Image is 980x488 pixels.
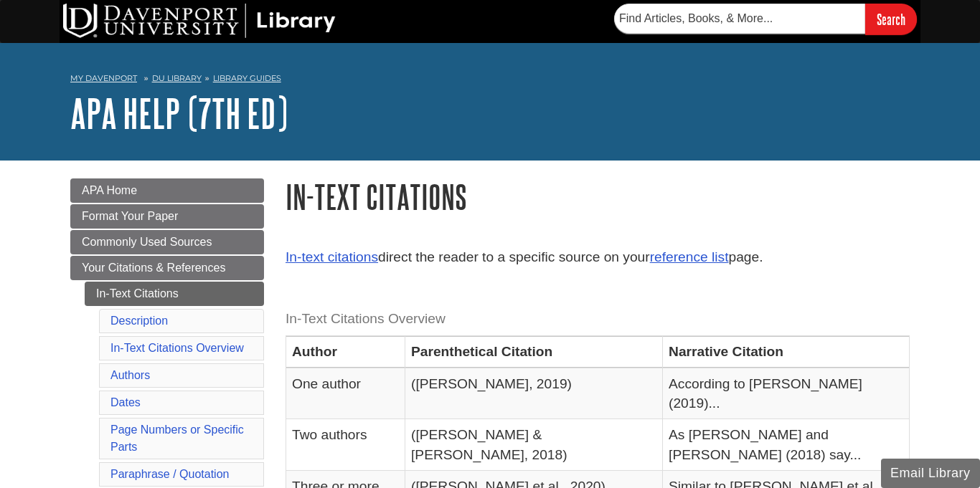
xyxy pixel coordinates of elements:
button: Email Library [881,459,980,488]
span: Your Citations & References [82,262,225,274]
img: DU Library [63,4,336,38]
a: Paraphrase / Quotation [110,468,229,480]
h1: In-Text Citations [286,178,910,215]
th: Parenthetical Citation [405,336,663,368]
td: As [PERSON_NAME] and [PERSON_NAME] (2018) say... [663,419,910,471]
a: Commonly Used Sources [70,230,264,254]
a: My Davenport [70,72,137,85]
a: Authors [110,369,150,381]
td: According to [PERSON_NAME] (2019)... [663,368,910,419]
caption: In-Text Citations Overview [286,303,910,335]
a: Format Your Paper [70,204,264,229]
a: reference list [650,249,729,264]
a: In-Text Citations Overview [110,342,244,354]
span: APA Home [82,184,137,196]
nav: breadcrumb [70,69,910,92]
th: Author [286,336,405,368]
a: Page Numbers or Specific Parts [110,424,244,453]
a: Dates [110,396,141,408]
a: Library Guides [213,73,281,83]
form: Searches DU Library's articles, books, and more [614,4,917,34]
span: Commonly Used Sources [82,236,212,248]
p: direct the reader to a specific source on your page. [286,247,910,268]
a: In-text citations [286,249,378,264]
a: APA Help (7th Ed) [70,91,288,135]
a: Description [110,315,168,327]
a: DU Library [152,73,202,83]
a: APA Home [70,178,264,203]
span: Format Your Paper [82,210,178,222]
td: Two authors [286,419,405,471]
th: Narrative Citation [663,336,910,368]
td: One author [286,368,405,419]
input: Find Articles, Books, & More... [614,4,865,34]
td: ([PERSON_NAME] & [PERSON_NAME], 2018) [405,419,663,471]
td: ([PERSON_NAME], 2019) [405,368,663,419]
input: Search [865,4,917,34]
a: Your Citations & References [70,256,264,280]
a: In-Text Citations [85,282,264,306]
